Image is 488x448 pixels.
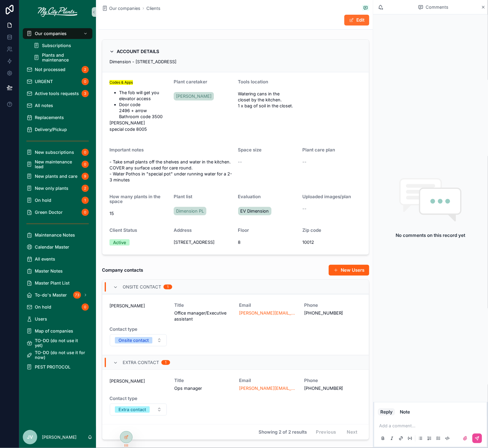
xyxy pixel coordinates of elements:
button: Reply [378,408,395,416]
span: [PHONE_NUMBER] [304,385,362,391]
span: Title [174,378,232,383]
span: URGENT [35,79,53,84]
span: Zip code [302,227,321,233]
p: [PERSON_NAME] special code 8005 [109,120,169,133]
span: JV [27,434,33,441]
span: Watering cans in the closet by the kitchen. 1 x bag of soil in the closet. [238,91,298,109]
div: 1 [165,360,166,365]
span: [PHONE_NUMBER] [304,310,362,316]
span: Users [35,317,47,321]
a: Green Doctor0 [23,207,92,218]
a: Users [23,314,92,324]
a: Dimension PL [174,207,206,215]
a: New maintenance lead0 [23,159,92,170]
span: [PERSON_NAME] [176,93,211,99]
a: Maintenance Notes [23,230,92,240]
span: How many plants in the space [109,194,160,204]
span: All events [35,257,55,261]
span: Important notes [109,147,144,153]
span: Email [239,303,297,308]
div: 2 [82,66,89,73]
a: PEST PROTOCOL [23,362,92,372]
span: Map of companies [35,329,73,333]
div: 0 [82,149,89,156]
span: Uploaded images/plan [302,194,351,199]
span: -- [238,159,242,165]
div: 9 [82,173,89,180]
span: Ops manager [174,385,232,391]
span: New plants and care [35,174,77,179]
span: Subscriptions [42,43,71,48]
a: Delivery/Pickup [23,124,92,135]
a: New Users [329,265,369,276]
span: Dimension - [STREET_ADDRESS] [109,59,176,64]
span: Space size [238,147,262,153]
span: Plant list [174,194,192,199]
button: Edit [344,15,369,25]
span: Calendar Master [35,245,69,249]
p: [PERSON_NAME] [42,434,76,440]
a: New only plants2 [23,183,92,194]
span: Replacements [35,115,64,120]
span: TO-DO (do not use it yet) [35,338,86,348]
a: Our companies [102,5,140,11]
span: Comments [426,4,449,11]
span: Plant caretaker [174,79,207,85]
img: App logo [38,7,77,17]
span: Contact type [109,396,167,401]
h2: ACCOUNT DETAILS [117,47,159,56]
span: Showing 2 of 2 results [259,430,307,435]
span: [STREET_ADDRESS] [174,239,233,245]
span: Master Plant List [35,281,70,285]
a: TO-DO (do not use it for now) [23,350,92,360]
span: To-do's Master [35,293,67,297]
a: Subscriptions [30,40,92,51]
a: New plants and care9 [23,171,92,182]
a: To-do's Master73 [23,290,92,300]
span: PEST PROTOCOL [35,365,70,369]
span: Evaluation [238,194,261,199]
span: Master Notes [35,269,63,273]
span: Tools location [238,79,268,85]
span: -- [302,206,307,212]
a: New subscriptions0 [23,147,92,158]
a: Calendar Master [23,242,92,252]
span: Not processed [35,67,65,72]
span: Our companies [109,5,140,11]
div: 0 [82,161,89,168]
button: Note [397,408,412,416]
span: [PERSON_NAME] [109,303,167,309]
div: 1 [82,197,89,204]
span: Plants and maintenance [42,53,86,62]
a: Not processed2 [23,64,92,75]
div: scrollable content [19,24,96,380]
span: TO-DO (do not use it for now) [35,350,86,360]
span: Client Status [109,227,137,233]
span: Dimension PL [176,208,204,214]
div: 0 [82,303,89,311]
div: Active [113,239,126,246]
a: TO-DO (do not use it yet) [23,338,92,348]
span: Phone [304,378,362,383]
a: [PERSON_NAME] [174,92,214,100]
a: [PERSON_NAME][EMAIL_ADDRESS][DOMAIN_NAME] [239,310,297,316]
span: - Take small plants off the shelves and water in the kitchen. COVER any surface used for care rou... [109,159,233,183]
span: New only plants [35,186,68,191]
button: Select Button [110,334,167,346]
span: Floor [238,227,249,233]
button: Select Button [110,404,167,416]
span: Phone [304,303,362,308]
li: Door code 2496 + arrow Bathroom code 3500 [119,102,169,120]
span: 8 [238,239,298,245]
span: Contact type [109,327,167,332]
a: URGENT0 [23,76,92,87]
a: Map of companies [23,326,92,336]
a: All notes [23,100,92,111]
a: Master Plant List [23,278,92,288]
span: Maintenance Notes [35,233,75,237]
span: [PERSON_NAME] [109,378,167,384]
span: 10012 [302,239,362,245]
span: -- [302,159,307,165]
div: 1 [167,285,169,289]
span: Onsite contact [123,284,161,290]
